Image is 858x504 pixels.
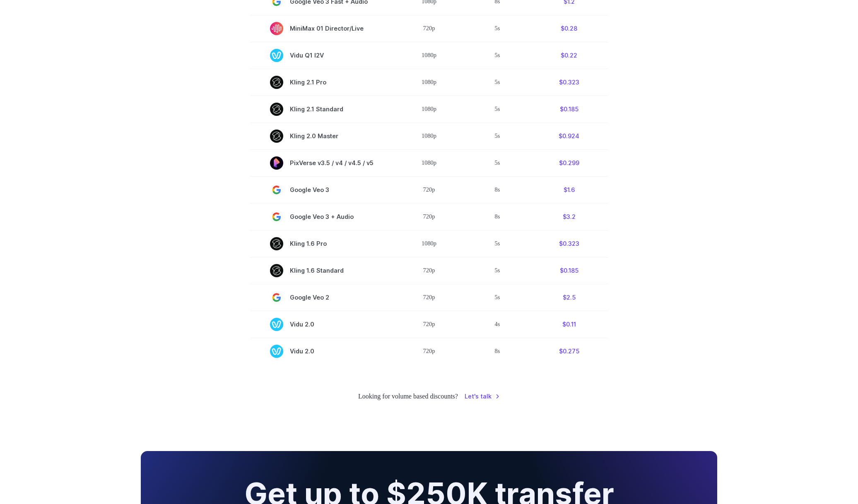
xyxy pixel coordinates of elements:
td: $2.5 [530,284,608,311]
td: 5s [465,42,530,69]
td: 5s [465,69,530,96]
span: Kling 2.0 Master [270,130,374,143]
td: 720p [393,338,465,365]
td: $0.185 [530,257,608,284]
td: $0.22 [530,42,608,69]
span: Vidu Q1 I2V [270,49,374,62]
td: 5s [465,257,530,284]
td: 5s [465,284,530,311]
td: $0.28 [530,15,608,42]
td: 8s [465,203,530,230]
td: $0.275 [530,338,608,365]
td: 1080p [393,230,465,257]
small: Looking for volume based discounts? [358,391,458,402]
span: Kling 1.6 Pro [270,237,374,250]
span: Google Veo 2 [270,291,374,304]
td: 5s [465,15,530,42]
td: 720p [393,311,465,338]
td: 4s [465,311,530,338]
td: $0.323 [530,69,608,96]
td: $0.323 [530,230,608,257]
span: Google Veo 3 [270,183,374,197]
td: 5s [465,230,530,257]
td: 720p [393,176,465,203]
td: $0.11 [530,311,608,338]
td: 8s [465,338,530,365]
td: $0.924 [530,122,608,149]
span: MiniMax 01 Director/Live [270,22,374,35]
td: 1080p [393,69,465,96]
td: 720p [393,257,465,284]
td: 8s [465,176,530,203]
td: $3.2 [530,203,608,230]
span: Kling 2.1 Standard [270,103,374,116]
td: 1080p [393,122,465,149]
td: 5s [465,149,530,176]
td: $0.299 [530,149,608,176]
span: Kling 1.6 Standard [270,264,374,277]
a: Let's talk [465,391,500,401]
span: PixVerse v3.5 / v4 / v4.5 / v5 [270,156,374,170]
td: $0.185 [530,96,608,122]
td: 5s [465,96,530,122]
span: Vidu 2.0 [270,345,374,358]
td: 1080p [393,149,465,176]
td: 1080p [393,96,465,122]
td: $1.6 [530,176,608,203]
span: Kling 2.1 Pro [270,76,374,89]
td: 5s [465,122,530,149]
span: Vidu 2.0 [270,318,374,331]
td: 720p [393,15,465,42]
td: 720p [393,284,465,311]
td: 1080p [393,42,465,69]
span: Google Veo 3 + Audio [270,210,374,223]
td: 720p [393,203,465,230]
